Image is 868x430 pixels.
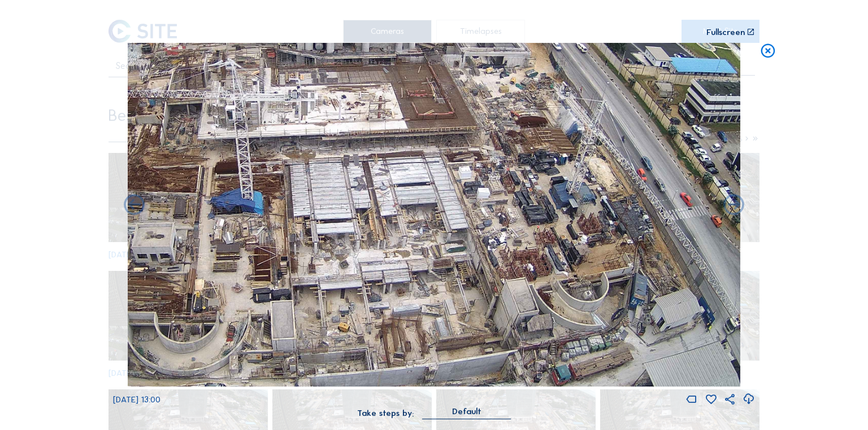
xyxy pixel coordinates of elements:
div: Take steps by: [357,409,414,418]
i: Back [721,193,747,218]
div: Default [422,406,511,419]
div: Default [452,406,481,416]
img: Image [128,43,740,387]
i: Forward [121,193,147,218]
div: Fullscreen [706,28,745,37]
span: [DATE] 13:00 [113,394,160,405]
